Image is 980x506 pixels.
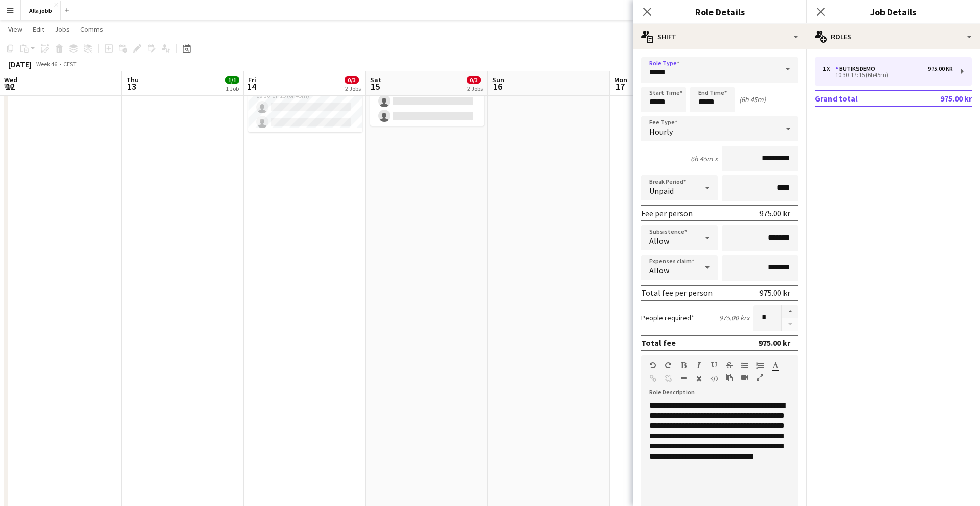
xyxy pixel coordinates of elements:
div: 1 Job [226,85,239,92]
div: Butiksdemo [835,65,879,72]
button: Paste as plain text [726,373,733,382]
td: 975.00 kr [908,90,972,107]
div: 1 x [823,65,835,72]
div: 6h 45m x [691,154,718,163]
span: Fri [248,75,256,84]
div: 2 Jobs [467,85,483,92]
div: 975.00 kr x [719,313,749,322]
button: Underline [710,361,718,369]
span: View [8,24,22,34]
button: Horizontal Line [680,374,687,383]
span: Allow [649,265,669,275]
td: Grand total [815,90,908,107]
div: 10:30-17:15 (6h45m) [823,72,953,78]
label: People required [641,313,694,322]
a: View [4,22,27,36]
span: 13 [125,81,139,92]
button: Unordered List [741,361,748,369]
button: Undo [649,361,656,369]
span: 1/1 [225,76,239,84]
div: (6h 45m) [739,95,766,104]
div: Roles [806,24,980,49]
span: 15 [369,81,381,92]
span: 17 [612,81,627,92]
button: Alla jobb [21,1,61,20]
a: Comms [76,22,107,36]
span: Edit [33,24,44,34]
button: Clear Formatting [695,374,702,383]
h3: Role Details [633,5,806,18]
div: Fee per person [641,208,693,218]
div: Total fee per person [641,288,713,298]
span: Thu [126,75,139,84]
button: HTML Code [710,374,718,383]
button: Bold [680,361,687,369]
div: [DATE] [8,59,32,69]
div: 2 Jobs [345,85,361,92]
div: 975.00 kr [759,288,790,298]
span: 0/3 [467,76,481,84]
span: 12 [3,81,17,92]
span: Wed [4,75,17,84]
span: Unpaid [649,186,674,196]
span: Sun [492,75,504,84]
button: Strikethrough [726,361,733,369]
button: Italic [695,361,702,369]
button: Fullscreen [756,373,764,382]
button: Insert video [741,373,748,382]
app-card-role: Sampling0/210:30-17:15 (6h45m) [248,83,362,132]
h3: Job Details [806,5,980,18]
span: 14 [247,81,256,92]
app-card-role: Sampling0/210:30-17:15 (6h45m) [370,77,484,126]
div: CEST [63,60,77,68]
span: Allow [649,236,669,246]
a: Jobs [51,22,74,36]
div: 975.00 kr [759,208,790,218]
div: Shift [633,24,806,49]
span: Mon [614,75,627,84]
button: Redo [665,361,672,369]
span: Hourly [649,127,673,137]
div: 975.00 kr [928,65,953,72]
div: Total fee [641,338,676,348]
span: 16 [491,81,504,92]
span: 0/3 [345,76,359,84]
a: Edit [29,22,48,36]
span: Comms [80,24,103,34]
span: Week 46 [34,60,59,68]
button: Increase [782,305,798,318]
span: Sat [370,75,381,84]
div: 975.00 kr [758,338,790,348]
span: Jobs [55,24,70,34]
button: Text Color [772,361,779,369]
button: Ordered List [756,361,764,369]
